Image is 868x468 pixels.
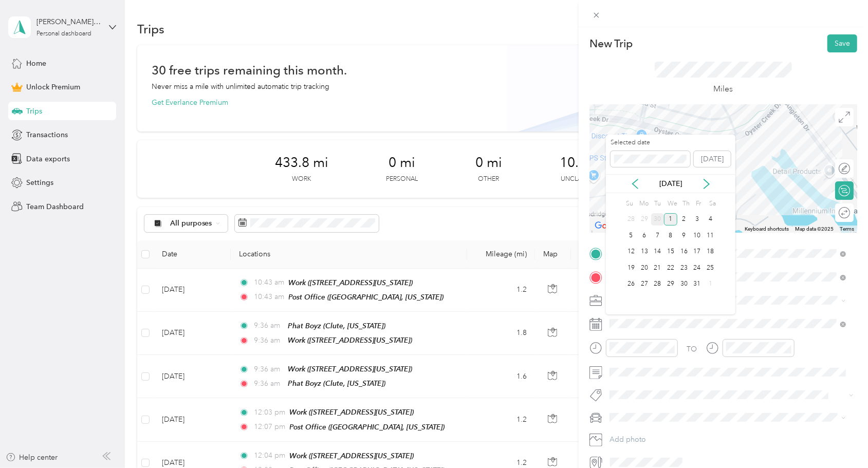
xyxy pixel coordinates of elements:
span: Map data ©2025 [795,226,834,232]
div: Mo [638,197,649,211]
div: 18 [704,246,717,258]
div: 24 [691,261,704,274]
div: 20 [638,261,651,274]
div: 3 [691,213,704,226]
div: 1 [704,278,717,291]
div: 12 [624,246,638,258]
div: 17 [691,246,704,258]
div: 28 [624,213,638,226]
div: 19 [624,261,638,274]
div: 5 [624,229,638,242]
a: Open this area in Google Maps (opens a new window) [592,219,626,233]
div: 23 [677,261,691,274]
div: 15 [664,246,677,258]
div: 28 [651,278,664,291]
button: Save [827,34,857,52]
div: Su [624,197,634,211]
div: 25 [704,261,717,274]
button: [DATE] [694,151,731,167]
div: 30 [651,213,664,226]
div: Sa [707,197,717,211]
div: 16 [677,246,691,258]
div: 10 [691,229,704,242]
img: Google [592,219,626,233]
div: 8 [664,229,677,242]
div: 29 [638,213,651,226]
div: 9 [677,229,691,242]
div: 31 [691,278,704,291]
div: 6 [638,229,651,242]
p: [DATE] [649,178,692,189]
div: Tu [653,197,662,211]
p: Miles [714,83,733,96]
div: 29 [664,278,677,291]
div: 4 [704,213,717,226]
div: 14 [651,246,664,258]
div: 13 [638,246,651,258]
div: 22 [664,261,677,274]
div: Th [681,197,691,211]
div: We [666,197,677,211]
label: Selected date [611,138,690,147]
div: 7 [651,229,664,242]
div: 26 [624,278,638,291]
div: 21 [651,261,664,274]
div: 27 [638,278,651,291]
div: TO [687,344,697,354]
p: New Trip [589,36,633,51]
button: Keyboard shortcuts [745,226,789,233]
div: 30 [677,278,691,291]
div: 2 [677,213,691,226]
div: 11 [704,229,717,242]
div: Fr [694,197,704,211]
div: 1 [664,213,677,226]
button: Add photo [606,433,857,447]
iframe: Everlance-gr Chat Button Frame [810,410,868,468]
